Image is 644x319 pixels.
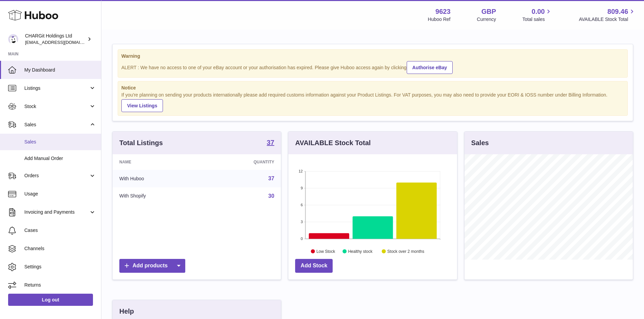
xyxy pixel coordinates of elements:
a: 37 [267,139,274,147]
text: 9 [301,186,303,190]
text: 12 [299,169,303,173]
span: Orders [24,172,89,179]
span: My Dashboard [24,67,96,73]
th: Name [113,154,204,170]
th: Quantity [204,154,281,170]
div: Currency [477,16,496,23]
span: Add Manual Order [24,155,96,162]
td: With Huboo [113,170,204,187]
a: 809.46 AVAILABLE Stock Total [579,7,636,23]
a: 37 [268,176,275,181]
span: Invoicing and Payments [24,209,89,215]
span: Sales [24,139,96,145]
span: 0.00 [532,7,545,16]
span: Channels [24,245,96,252]
span: Cases [24,227,96,234]
text: 0 [301,237,303,241]
strong: GBP [481,7,496,16]
strong: Warning [121,53,624,59]
span: Stock [24,103,89,110]
h3: Total Listings [119,138,163,148]
span: [EMAIL_ADDRESS][DOMAIN_NAME] [25,39,99,45]
a: Log out [8,294,93,306]
a: Add products [119,259,185,273]
a: Authorise eBay [407,61,453,74]
a: View Listings [121,99,163,112]
span: Returns [24,282,96,288]
a: 0.00 Total sales [522,7,552,23]
text: Stock over 2 months [387,249,424,254]
span: Usage [24,191,96,197]
text: 3 [301,220,303,224]
a: 30 [268,193,275,199]
text: 6 [301,203,303,207]
strong: 37 [267,139,274,146]
h3: Sales [471,138,489,148]
span: Listings [24,85,89,91]
h3: AVAILABLE Stock Total [295,138,371,148]
div: Huboo Ref [428,16,451,23]
img: internalAdmin-9623@internal.huboo.com [8,34,18,44]
span: 809.46 [607,7,628,16]
span: Settings [24,264,96,270]
h3: Help [119,307,134,316]
strong: 9623 [435,7,451,16]
span: Total sales [522,16,552,23]
div: CHARGit Holdings Ltd [25,33,86,46]
text: Low Stock [316,249,335,254]
span: Sales [24,122,89,128]
a: Add Stock [295,259,333,273]
strong: Notice [121,85,624,91]
text: Healthy stock [348,249,373,254]
div: If you're planning on sending your products internationally please add required customs informati... [121,92,624,112]
span: AVAILABLE Stock Total [579,16,636,23]
td: With Shopify [113,187,204,205]
div: ALERT : We have no access to one of your eBay account or your authorisation has expired. Please g... [121,60,624,74]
